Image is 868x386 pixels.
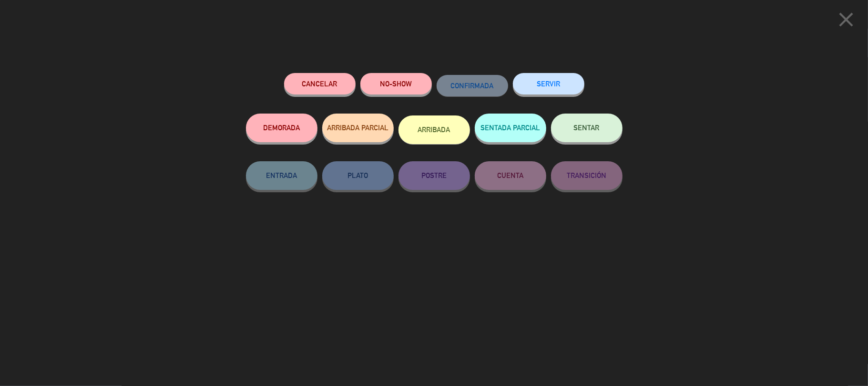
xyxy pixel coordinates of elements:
[437,75,508,96] button: CONFIRMADA
[551,161,623,190] button: TRANSICIÓN
[398,161,470,190] button: POSTRE
[451,82,494,90] span: CONFIRMADA
[360,73,432,94] button: NO-SHOW
[551,114,623,142] button: SENTAR
[322,161,394,190] button: PLATO
[246,114,317,142] button: DEMORADA
[322,114,394,142] button: ARRIBADA PARCIAL
[574,124,600,132] span: SENTAR
[834,8,858,31] i: close
[327,124,388,132] span: ARRIBADA PARCIAL
[831,7,861,35] button: close
[513,73,584,94] button: SERVIR
[246,161,317,190] button: ENTRADA
[284,73,356,94] button: Cancelar
[475,161,546,190] button: CUENTA
[475,114,546,142] button: SENTADA PARCIAL
[398,115,470,144] button: ARRIBADA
